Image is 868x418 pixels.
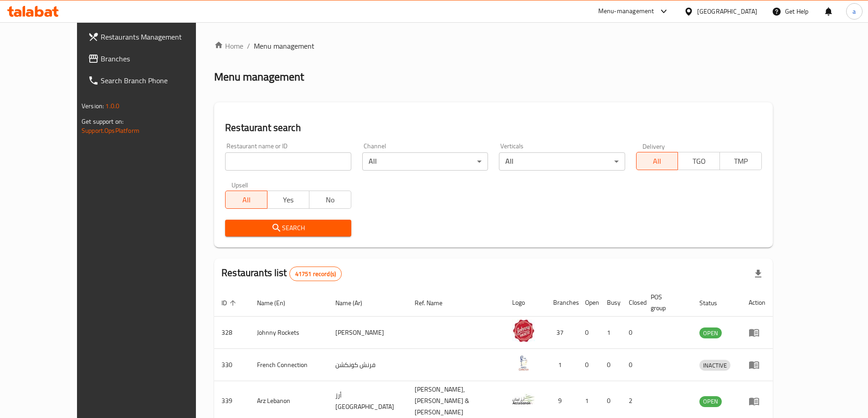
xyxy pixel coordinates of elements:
span: Restaurants Management [101,31,215,42]
div: All [499,152,625,171]
img: French Connection [512,352,535,374]
td: 0 [621,317,643,349]
button: TGO [678,152,720,170]
div: Export file [747,263,769,285]
div: OPEN [699,327,722,338]
div: Menu [749,359,765,370]
span: Search Branch Phone [101,75,215,86]
th: Action [741,289,773,317]
div: Total records count [289,267,342,281]
span: ID [221,297,239,308]
img: Johnny Rockets [512,319,535,342]
div: [GEOGRAPHIC_DATA] [697,6,757,16]
h2: Restaurant search [225,121,762,135]
span: Get support on: [82,116,123,127]
span: OPEN [699,328,722,338]
span: POS group [651,292,681,313]
input: Search for restaurant name or ID.. [225,152,351,171]
td: French Connection [250,349,328,381]
a: Restaurants Management [81,26,222,48]
span: INACTIVE [699,360,730,371]
button: No [309,191,351,209]
span: Branches [101,53,215,64]
th: Branches [546,289,578,317]
td: 1 [600,317,621,349]
h2: Menu management [214,70,304,84]
span: All [229,193,264,206]
span: Search [232,222,344,234]
td: 328 [214,317,250,349]
td: [PERSON_NAME] [328,317,407,349]
button: All [636,152,678,170]
button: All [225,191,267,209]
nav: breadcrumb [214,40,773,51]
h2: Restaurants list [221,266,342,281]
td: Johnny Rockets [250,317,328,349]
span: All [640,155,675,168]
td: 1 [546,349,578,381]
label: Upsell [231,181,248,188]
button: TMP [719,152,762,170]
span: Name (Ar) [335,297,374,308]
span: TGO [682,155,716,168]
span: Version: [82,100,104,112]
td: 0 [621,349,643,381]
td: 0 [578,317,600,349]
span: Ref. Name [415,297,454,308]
span: Name (En) [257,297,297,308]
div: All [362,152,488,171]
th: Closed [621,289,643,317]
td: 330 [214,349,250,381]
button: Yes [267,191,309,209]
span: TMP [724,155,758,168]
span: Status [699,297,729,308]
td: 0 [600,349,621,381]
span: Yes [271,193,306,206]
a: Home [214,40,243,51]
span: OPEN [699,396,722,407]
div: OPEN [699,396,722,407]
span: No [313,193,348,206]
img: Arz Lebanon [512,388,535,411]
div: Menu-management [598,6,654,17]
div: Menu [749,327,765,338]
span: Menu management [254,40,314,51]
span: 41751 record(s) [290,270,341,278]
th: Open [578,289,600,317]
td: 37 [546,317,578,349]
span: a [853,6,856,16]
th: Busy [600,289,621,317]
td: فرنش كونكشن [328,349,407,381]
span: 1.0.0 [105,100,119,112]
button: Search [225,220,351,237]
a: Branches [81,48,222,70]
a: Support.OpsPlatform [82,125,139,136]
li: / [247,40,250,51]
div: Menu [749,396,765,407]
a: Search Branch Phone [81,70,222,91]
label: Delivery [642,143,665,149]
td: 0 [578,349,600,381]
th: Logo [505,289,546,317]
